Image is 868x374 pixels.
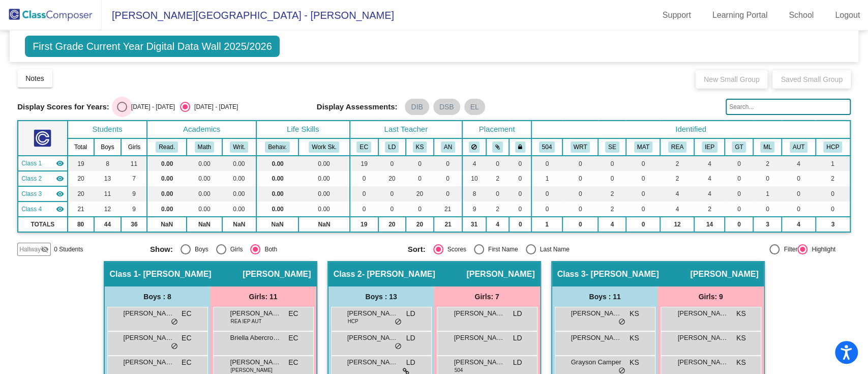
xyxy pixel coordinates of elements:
mat-chip: EL [464,99,485,115]
span: HCP [348,318,358,325]
span: [PERSON_NAME] [230,308,281,319]
span: [PERSON_NAME] [454,357,505,367]
td: 0.00 [222,186,256,202]
td: 0 [562,202,598,217]
div: Both [260,245,277,254]
td: 4 [694,186,725,202]
th: Katy Spiller [406,138,434,156]
span: [PERSON_NAME] [347,333,398,343]
span: [PERSON_NAME] [690,269,758,279]
th: Last Teacher [350,121,462,138]
span: LD [513,333,522,343]
td: 0 [626,186,660,202]
span: [PERSON_NAME] [454,333,505,343]
td: 0.00 [298,202,349,217]
th: 504 Plan [531,138,562,156]
td: 0 [434,171,462,186]
span: - [PERSON_NAME] [586,269,659,279]
span: [PERSON_NAME] [678,308,729,319]
td: 4 [782,156,815,171]
td: 21 [434,217,462,232]
a: Learning Portal [704,7,776,23]
td: 0 [509,202,531,217]
mat-radio-group: Select an option [117,102,238,112]
a: Support [654,7,699,23]
th: Writing Plan [562,138,598,156]
td: 0 [753,171,782,186]
span: EC [288,333,298,343]
mat-icon: visibility [56,159,64,167]
span: [PERSON_NAME] [466,269,534,279]
th: Lisa Dachel [378,138,406,156]
div: Girls: 9 [658,286,764,307]
span: REA IEP AUT [231,318,262,325]
td: 4 [598,217,626,232]
td: 0 [598,171,626,186]
td: 0 [725,202,753,217]
td: 20 [406,217,434,232]
td: 20 [378,171,406,186]
td: 2 [660,156,694,171]
span: do_not_disturb_alt [618,318,625,326]
span: LD [406,333,415,343]
td: 0 [531,202,562,217]
td: 0.00 [187,186,222,202]
td: 4 [660,202,694,217]
td: 0 [626,156,660,171]
th: Individualized Education Plan [694,138,725,156]
div: First Name [484,245,518,254]
td: 2 [816,171,850,186]
span: LD [513,308,522,319]
td: 0.00 [187,202,222,217]
td: 0 [378,186,406,202]
td: 0 [350,202,378,217]
div: Boys : 8 [105,286,211,307]
span: [PERSON_NAME] [231,366,273,374]
td: 19 [68,156,94,171]
input: Search... [726,99,851,115]
td: 0 [725,156,753,171]
td: 2 [598,186,626,202]
td: 0 [626,171,660,186]
td: 0 [434,156,462,171]
td: 4 [660,186,694,202]
td: 0 [725,186,753,202]
mat-icon: visibility_off [41,245,49,253]
td: 9 [121,186,147,202]
td: TOTALS [18,217,67,232]
span: [PERSON_NAME] [571,333,622,343]
td: 1 [531,217,562,232]
span: EC [288,357,298,368]
td: 0 [378,156,406,171]
td: 0.00 [187,171,222,186]
th: Students [68,121,147,138]
span: Show: [150,245,173,254]
td: 0 [509,156,531,171]
td: NaN [147,217,186,232]
div: Girls: 7 [434,286,540,307]
span: KS [630,308,639,319]
td: 2 [598,202,626,217]
td: 11 [94,186,122,202]
span: EC [182,333,191,343]
button: GT [732,141,746,153]
span: [PERSON_NAME] [454,308,505,319]
td: 0 [816,202,850,217]
mat-icon: visibility [56,190,64,198]
td: 8 [462,186,486,202]
mat-radio-group: Select an option [150,244,400,254]
td: 3 [816,217,850,232]
span: [PERSON_NAME] [124,357,174,367]
td: 0 [782,202,815,217]
span: - [PERSON_NAME] [362,269,435,279]
td: Erica Cromer - Cromer [18,156,67,171]
td: Amanda Newman - Newman [18,202,67,217]
td: 0 [782,186,815,202]
div: [DATE] - [DATE] [190,102,238,111]
td: 2 [694,202,725,217]
button: IEP [702,141,717,153]
td: 0.00 [256,202,299,217]
td: 0 [509,171,531,186]
button: Math [195,141,214,153]
div: Girls [226,245,243,254]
